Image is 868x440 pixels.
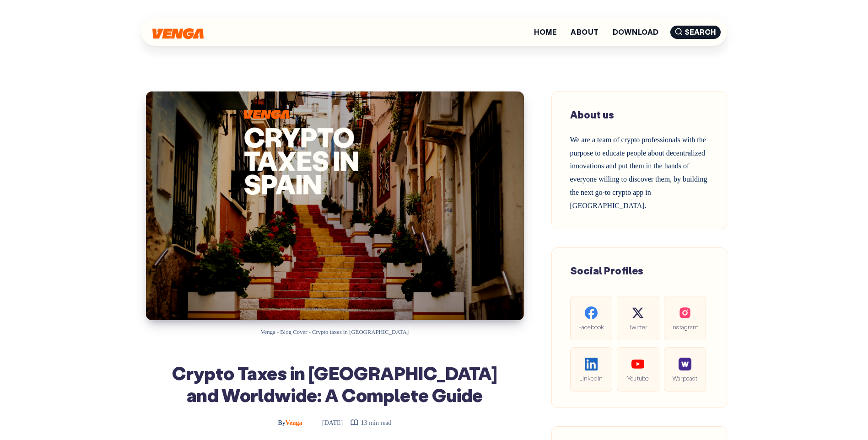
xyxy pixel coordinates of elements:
time: [DATE] [309,419,343,426]
a: About [571,28,598,36]
span: Facebook [577,322,605,332]
a: Facebook [570,296,612,340]
span: We are a team of crypto professionals with the purpose to educate people about decentralized inno... [570,136,707,209]
img: Venga Blog [152,28,204,39]
span: LinkedIn [577,373,605,383]
a: Warpcast [664,347,706,392]
a: ByVenga [278,419,304,426]
span: By [278,419,285,426]
span: Venga - Blog Cover - Crypto taxes in [GEOGRAPHIC_DATA] [261,329,409,335]
img: social-linkedin.be646fe421ccab3a2ad91cb58bdc9694.svg [585,358,598,370]
img: Crypto Taxes in Spain and Worldwide: A Complete Guide [146,91,524,320]
a: Home [534,28,557,36]
a: Instagram [664,296,706,340]
span: Instagram [671,322,699,332]
a: Twitter [617,296,659,340]
div: 13 min read [350,417,392,429]
a: Download [613,28,659,36]
img: social-youtube.99db9aba05279f803f3e7a4a838dfb6c.svg [631,358,644,370]
a: Youtube [617,347,659,392]
span: Twitter [624,322,652,332]
a: LinkedIn [570,347,612,392]
span: About us [570,108,614,121]
span: Search [670,26,721,39]
img: social-warpcast.e8a23a7ed3178af0345123c41633f860.png [679,358,691,370]
span: Venga [278,419,302,426]
span: Youtube [624,373,652,383]
span: Social Profiles [570,264,643,277]
span: Warpcast [671,373,699,383]
h1: Crypto Taxes in [GEOGRAPHIC_DATA] and Worldwide: A Complete Guide [169,362,501,406]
